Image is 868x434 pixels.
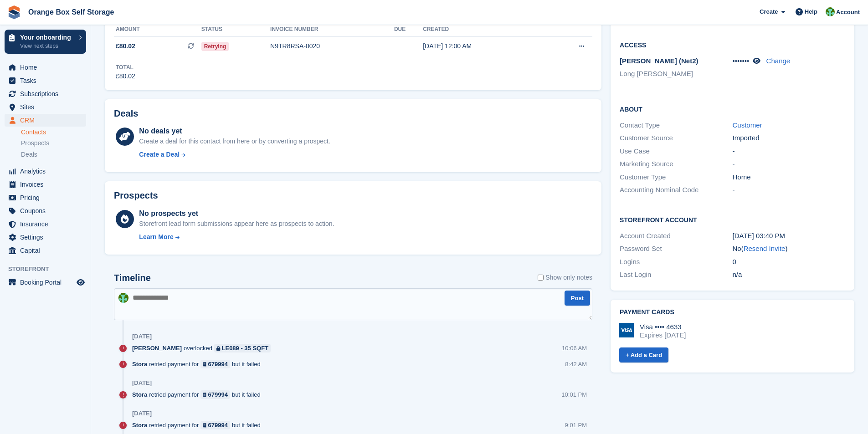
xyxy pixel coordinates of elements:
[222,344,269,352] div: LE089 - 35 SQFT
[139,232,173,242] div: Learn More
[132,344,275,352] div: overlocked
[733,159,845,169] div: -
[620,69,732,79] li: Long [PERSON_NAME]
[20,87,75,100] span: Subscriptions
[139,137,330,146] div: Create a deal for this contact from here or by converting a prospect.
[5,87,86,100] a: menu
[741,245,788,252] span: ( )
[139,208,334,219] div: No prospects yet
[640,323,686,331] div: Visa •••• 4633
[640,331,686,339] div: Expires [DATE]
[270,22,394,37] th: Invoice number
[733,57,750,65] span: •••••••
[200,421,230,429] a: 679994
[5,101,86,113] a: menu
[562,344,587,352] div: 10:06 AM
[826,7,835,16] img: Binder Bhardwaj
[394,22,423,37] th: Due
[5,191,86,204] a: menu
[620,146,732,157] div: Use Case
[538,273,544,282] input: Show only notes
[620,172,732,183] div: Customer Type
[744,245,786,252] a: Resend Invite
[139,150,180,159] div: Create a Deal
[733,244,845,254] div: No
[116,71,135,81] div: £80.02
[733,133,845,143] div: Imported
[620,257,732,267] div: Logins
[733,121,762,129] a: Customer
[132,344,182,352] span: [PERSON_NAME]
[20,231,75,244] span: Settings
[132,390,265,399] div: retried payment for but it failed
[114,273,151,283] h2: Timeline
[619,323,634,337] img: Visa Logo
[20,61,75,74] span: Home
[139,150,330,159] a: Create a Deal
[5,276,86,289] a: menu
[20,244,75,257] span: Capital
[561,390,587,399] div: 10:01 PM
[20,34,74,41] p: Your onboarding
[114,22,201,37] th: Amount
[132,360,147,368] span: Stora
[118,293,128,303] img: Binder Bhardwaj
[805,7,817,16] span: Help
[760,7,778,16] span: Create
[21,150,37,159] span: Deals
[25,5,118,20] a: Orange Box Self Storage
[733,146,845,157] div: -
[132,421,147,429] span: Stora
[733,257,845,267] div: 0
[20,74,75,87] span: Tasks
[139,219,334,229] div: Storefront lead form submissions appear here as prospects to action.
[20,218,75,230] span: Insurance
[114,108,138,119] h2: Deals
[208,421,228,429] div: 679994
[733,270,845,280] div: n/a
[21,139,49,148] span: Prospects
[423,22,544,37] th: Created
[620,133,732,143] div: Customer Source
[620,120,732,131] div: Contact Type
[21,138,86,148] a: Prospects
[733,231,845,241] div: [DATE] 03:40 PM
[565,421,587,429] div: 9:01 PM
[139,232,334,242] a: Learn More
[620,215,845,224] h2: Storefront Account
[20,204,75,217] span: Coupons
[20,114,75,127] span: CRM
[620,270,732,280] div: Last Login
[20,276,75,289] span: Booking Portal
[620,40,845,49] h2: Access
[423,41,544,51] div: [DATE] 12:00 AM
[733,172,845,183] div: Home
[116,41,135,51] span: £80.02
[538,273,592,282] label: Show only notes
[132,360,265,368] div: retried payment for but it failed
[20,42,74,50] p: View next steps
[620,309,845,316] h2: Payment cards
[75,277,86,288] a: Preview store
[214,344,271,352] a: LE089 - 35 SQFT
[20,101,75,113] span: Sites
[21,128,86,137] a: Contacts
[132,421,265,429] div: retried payment for but it failed
[20,178,75,191] span: Invoices
[20,165,75,178] span: Analytics
[200,360,230,368] a: 679994
[5,231,86,244] a: menu
[5,114,86,127] a: menu
[20,191,75,204] span: Pricing
[116,63,135,71] div: Total
[5,204,86,217] a: menu
[620,159,732,169] div: Marketing Source
[270,41,394,51] div: N9TR8RSA-0020
[5,61,86,74] a: menu
[132,390,147,399] span: Stora
[132,333,152,340] div: [DATE]
[201,42,229,51] span: Retrying
[208,360,228,368] div: 679994
[201,22,270,37] th: Status
[565,360,587,368] div: 8:42 AM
